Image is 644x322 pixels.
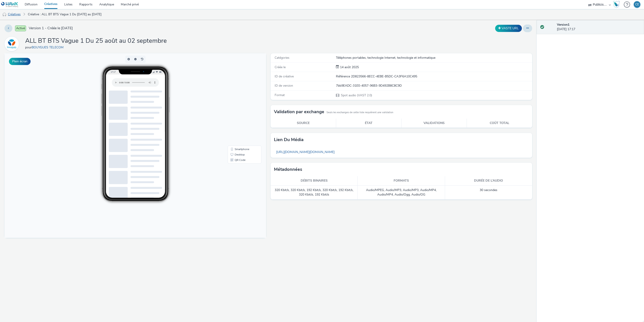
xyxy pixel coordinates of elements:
[271,186,358,200] td: 320 Kbit/s, 320 Kbit/s, 192 Kbit/s, 320 Kbit/s, 192 Kbit/s, 320 Kbit/s, 192 Kbit/s
[5,37,18,50] img: BOUYGUES TELECOM
[9,58,31,65] button: Plein écran
[495,25,522,32] button: VASTE URL
[635,1,639,8] div: CE
[275,93,285,97] span: Format
[271,119,336,128] th: Source
[494,25,523,32] div: Dupliquer la créative en un VAST URL
[25,37,167,45] h1: ALL BT BTS Vague 1 Du 25 août au 02 septembre
[25,45,32,50] span: pour
[467,119,532,128] th: Coût total
[502,26,519,30] font: VASTE URL
[275,56,289,60] span: Catégories
[613,1,622,8] a: Hawk Academy
[4,42,21,46] a: BOUYGUES TELECOM
[339,65,359,70] div: Création 14 août 2025, 17:17
[445,186,532,200] td: 30 secondes
[275,83,293,88] span: ID de version
[336,83,532,88] div: 7bb9EADC-31E0-4057-96B3-9D492B8C8C9D
[274,166,302,173] h3: Métadonnées
[224,93,256,99] li: Smartphone
[326,111,393,114] small: Seuls les exchanges de cette liste requièrent une validation
[230,95,245,97] span: Smartphone
[271,176,358,185] th: Débits binaires
[339,65,359,69] span: 14 août 2025
[274,108,324,115] h3: Validation par exchange
[613,1,620,8] img: Hawk Academy
[29,26,73,31] span: Version 1 - Créée le [DATE]
[557,23,640,32] div: [DATE] 17:17
[32,45,65,50] a: BOUYGUES TELECOM
[230,105,241,108] span: QR Code
[358,186,445,200] td: Audio/MPEG, Audio/MP3, Audio/MP3, Audio/MP4, Audio/MP4, Audio/Ogg, Audio/OG
[15,25,26,31] span: Activé
[340,93,372,97] span: Spot audio (VAST 2.0)
[224,99,256,104] li: Desktop
[106,17,111,20] span: 17:17
[274,136,304,143] h3: Lien du média
[336,74,532,79] div: Référence 2D823566-8ECC-4EBE-B5DC-CA3F6A10C495
[557,23,569,27] strong: Version 1
[8,12,21,16] font: Créatives
[275,74,294,79] span: ID de créative
[2,12,7,17] img: audio
[336,56,532,60] div: Téléphones portables, technologie Internet, technologie et informatique
[1,2,18,7] img: undefined Logo
[401,119,467,128] th: Validations
[274,148,337,156] a: [URL][DOMAIN_NAME][DOMAIN_NAME]
[336,119,401,128] th: État
[230,100,240,103] span: Desktop
[358,176,445,185] th: Formats
[224,104,256,109] li: QR Code
[275,65,286,69] span: Créée le
[445,176,532,185] th: Durée de l’audio
[26,9,104,20] a: Créative : ALL BT BTS Vague 1 Du [DATE] au [DATE]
